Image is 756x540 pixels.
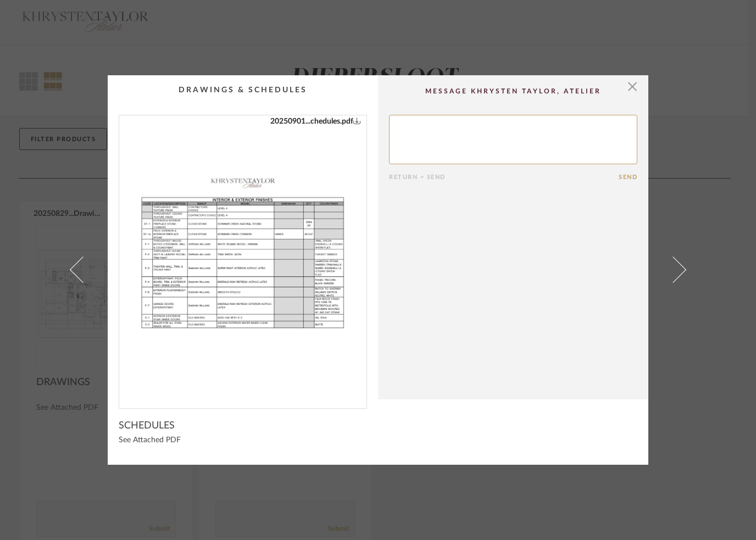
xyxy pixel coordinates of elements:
[119,115,366,399] div: 0
[119,115,366,399] img: 8a3cd1e3-1331-4b88-9a3d-f1e3c26cbf91_1000x1000.jpg
[119,420,175,432] span: SCHEDULES
[119,436,367,445] div: See Attached PDF
[621,75,643,97] button: Close
[619,174,637,181] button: Send
[389,174,619,181] div: Return = Send
[270,115,361,127] a: 20250901...chedules.pdf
